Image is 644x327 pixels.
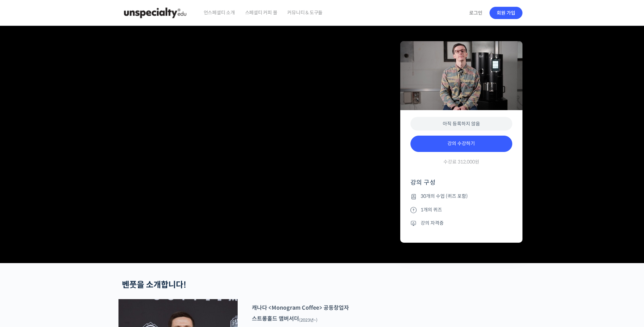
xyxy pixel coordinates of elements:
[443,159,479,165] span: 수강료 312,000원
[299,317,317,323] sub: (2023년~)
[410,206,512,214] li: 1개의 퀴즈
[410,136,512,152] a: 강의 수강하기
[410,219,512,227] li: 강의 자격증
[490,7,522,19] a: 회원 가입
[410,117,512,131] div: 아직 등록하지 않음
[410,192,512,201] li: 30개의 수업 (퀴즈 포함)
[465,5,486,21] a: 로그인
[252,315,299,322] strong: 스트롱홀드 앰버서더
[122,280,364,290] h2: 벤풋을 소개합니다!
[410,178,512,192] h4: 강의 구성
[252,304,349,311] strong: 캐나다 <Monogram Coffee> 공동창업자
